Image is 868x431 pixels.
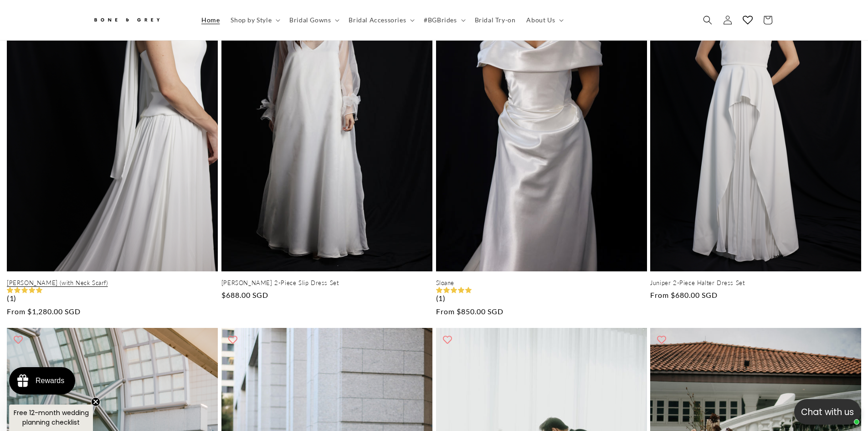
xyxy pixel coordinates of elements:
[794,405,861,419] p: Chat with us
[36,377,64,385] div: Rewards
[196,10,225,30] a: Home
[284,10,343,30] summary: Bridal Gowns
[475,16,516,24] span: Bridal Try-on
[438,330,457,348] button: Add to wishlist
[343,10,418,30] summary: Bridal Accessories
[650,279,861,287] a: Juniper 2-Piece Halter Dress Set
[89,9,187,31] a: Bone and Grey Bridal
[224,330,242,348] button: Add to wishlist
[201,16,220,24] span: Home
[91,397,100,406] button: Close teaser
[652,330,671,348] button: Add to wishlist
[436,279,647,287] a: Sloane
[526,16,555,24] span: About Us
[221,279,432,287] a: [PERSON_NAME] 2-Piece Slip Dress Set
[289,16,331,24] span: Bridal Gowns
[92,13,161,28] img: Bone and Grey Bridal
[9,405,93,431] div: Free 12-month wedding planning checklistClose teaser
[424,16,457,24] span: #BGBrides
[225,10,284,30] summary: Shop by Style
[14,408,89,427] span: Free 12-month wedding planning checklist
[469,10,521,30] a: Bridal Try-on
[231,16,272,24] span: Shop by Style
[521,10,567,30] summary: About Us
[9,330,27,348] button: Add to wishlist
[794,399,861,425] button: Open chatbox
[349,16,406,24] span: Bridal Accessories
[698,10,718,30] summary: Search
[7,279,218,287] a: [PERSON_NAME] (with Neck Scarf)
[418,10,469,30] summary: #BGBrides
